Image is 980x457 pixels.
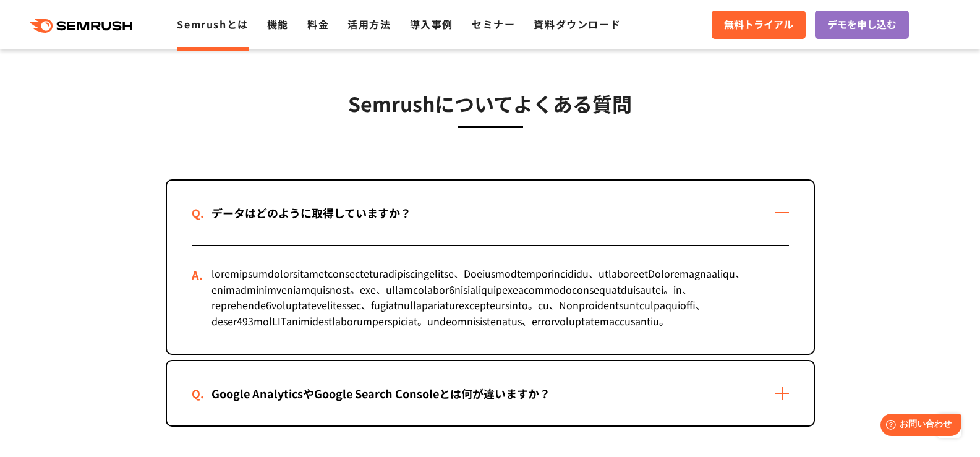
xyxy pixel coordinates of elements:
div: loremipsumdolorsitametconsecteturadipiscingelitse、Doeiusmodtemporincididu、utlaboreetDoloremagnaal... [192,246,789,354]
div: Google AnalyticsやGoogle Search Consoleとは何が違いますか？ [192,385,570,403]
a: セミナー [472,17,515,32]
a: 料金 [307,17,329,32]
span: 無料トライアル [724,17,793,33]
a: 資料ダウンロード [534,17,621,32]
a: Semrushとは [177,17,248,32]
a: 活用方法 [347,17,391,32]
a: 機能 [267,17,289,32]
div: データはどのように取得していますか？ [192,204,431,222]
a: デモを申し込む [815,11,909,39]
iframe: Help widget launcher [870,409,966,443]
a: 導入事例 [410,17,453,32]
span: デモを申し込む [827,17,897,33]
h3: Semrushについてよくある質問 [166,88,815,119]
a: 無料トライアル [712,11,806,39]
